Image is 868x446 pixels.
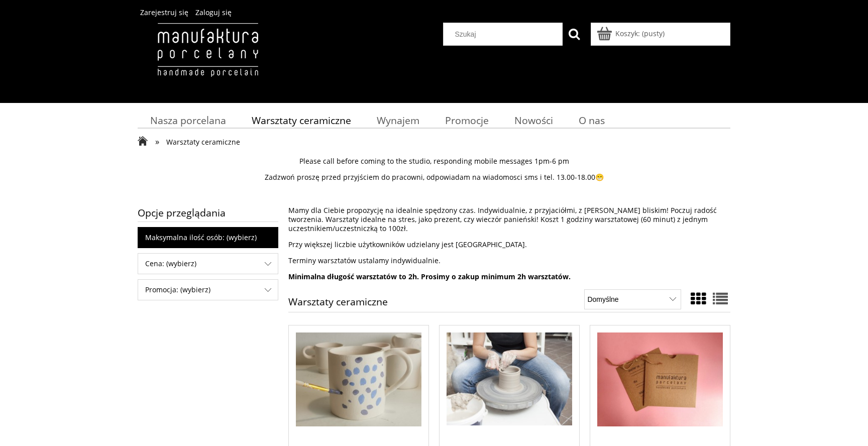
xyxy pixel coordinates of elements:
a: Zarejestruj się [140,8,188,17]
span: Promocje [445,114,489,127]
img: Voucher prezentowy - warsztaty (3h) [597,332,723,427]
b: (pusty) [642,29,665,38]
span: Promocja: (wybierz) [138,280,278,300]
img: Malowanie kubków / Pottery painting [296,332,421,427]
a: Nasza porcelana [138,110,239,130]
span: Warsztaty ceramiczne [166,137,240,147]
a: Zaloguj się [195,8,232,17]
a: Nowości [502,110,566,130]
div: Filtruj [138,227,278,248]
a: Widok ze zdjęciem [691,288,706,309]
a: O nas [566,110,618,130]
button: Szukaj [563,23,586,46]
a: Warsztaty ceramiczne [239,110,364,130]
a: Produkty w koszyku 0. Przejdź do koszyka [598,29,665,38]
span: Cena: (wybierz) [138,254,278,274]
a: Wynajem [364,110,432,130]
p: Please call before coming to the studio, responding mobile messages 1pm-6 pm [138,157,730,166]
span: Nowości [514,114,553,127]
p: Mamy dla Ciebie propozycję na idealnie spędzony czas. Indywidualnie, z przyjaciółmi, z [PERSON_NA... [288,206,730,233]
a: Widok pełny [713,288,728,309]
div: Filtruj [138,253,278,274]
div: Filtruj [138,279,278,300]
span: Nasza porcelana [150,114,226,127]
span: Wynajem [377,114,419,127]
select: Sortuj wg [584,289,681,309]
p: Zadzwoń proszę przed przyjściem do pracowni, odpowiadam na wiadomosci sms i tel. 13.00-18.00😁 [138,173,730,182]
span: » [155,136,159,147]
h1: Warsztaty ceramiczne [288,297,388,312]
a: Promocje [432,110,502,130]
span: Warsztaty ceramiczne [252,114,351,127]
span: Koszyk: [615,29,640,38]
p: Przy większej liczbie użytkowników udzielany jest [GEOGRAPHIC_DATA]. [288,240,730,249]
p: Terminy warsztatów ustalamy indywidualnie. [288,256,730,265]
span: O nas [579,114,605,127]
span: Opcje przeglądania [138,204,278,221]
span: Maksymalna ilość osób: (wybierz) [138,228,278,248]
input: Szukaj w sklepie [448,23,563,45]
strong: Minimalna długość warsztatów to 2h. Prosimy o zakup minimum 2h warsztatów. [288,272,571,281]
img: Manufaktura Porcelany [138,23,278,98]
img: Warsztaty na kole garncarskim (3h) [447,332,572,426]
